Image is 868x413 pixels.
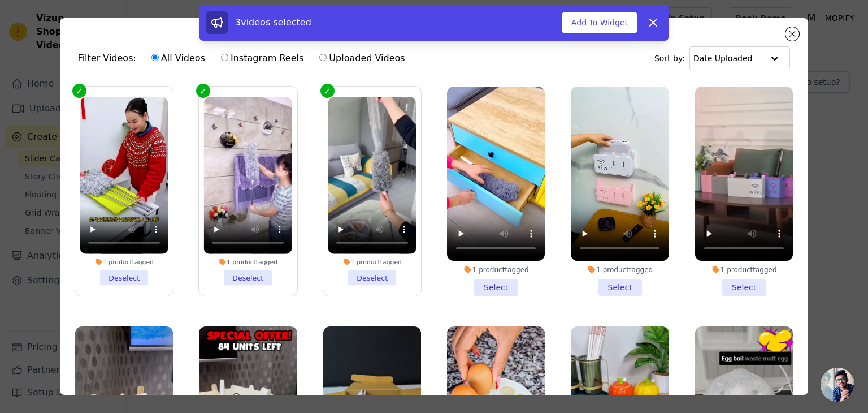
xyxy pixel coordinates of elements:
div: Sort by: [654,46,791,70]
div: 1 product tagged [80,258,168,266]
div: 1 product tagged [204,258,292,266]
a: Open chat [821,368,854,402]
label: Uploaded Videos [319,51,405,66]
div: Filter Videos: [78,45,411,71]
div: 1 product tagged [571,265,669,274]
div: 1 product tagged [328,258,416,266]
span: 3 videos selected [235,17,311,28]
label: All Videos [151,51,206,66]
label: Instagram Reels [220,51,304,66]
button: Add To Widget [562,12,637,33]
div: 1 product tagged [447,265,545,274]
div: 1 product tagged [695,265,793,274]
